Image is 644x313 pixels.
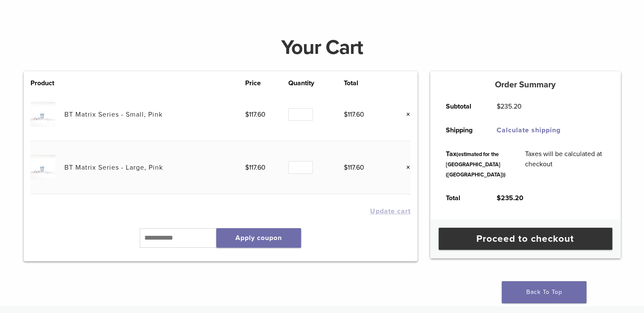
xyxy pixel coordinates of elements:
bdi: 117.60 [245,163,265,172]
th: Shipping [437,118,487,142]
a: BT Matrix Series - Large, Pink [64,163,163,172]
a: Back To Top [502,281,586,303]
th: Price [245,78,289,88]
a: Proceed to checkout [439,228,612,250]
span: $ [344,110,348,119]
th: Total [437,186,487,210]
a: Remove this item [400,109,411,120]
td: Taxes will be calculated at checkout [515,142,614,186]
bdi: 117.60 [344,163,364,172]
bdi: 235.20 [497,102,522,111]
a: Calculate shipping [497,126,561,134]
bdi: 117.60 [245,110,265,119]
bdi: 117.60 [344,110,364,119]
a: Remove this item [400,162,411,173]
th: Subtotal [437,95,487,118]
h5: Order Summary [430,80,621,90]
img: BT Matrix Series - Large, Pink [30,155,55,180]
th: Product [30,78,64,88]
button: Apply coupon [216,228,301,248]
bdi: 235.20 [497,194,523,202]
a: BT Matrix Series - Small, Pink [64,110,163,119]
img: BT Matrix Series - Small, Pink [30,102,55,127]
th: Tax [437,142,515,186]
small: (estimated for the [GEOGRAPHIC_DATA] ([GEOGRAPHIC_DATA])) [446,151,506,178]
span: $ [344,163,348,172]
button: Update cart [370,208,411,215]
span: $ [245,110,249,119]
th: Total [344,78,387,88]
span: $ [497,102,500,111]
span: $ [497,194,501,202]
span: $ [245,163,249,172]
th: Quantity [288,78,343,88]
h1: Your Cart [17,37,627,58]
